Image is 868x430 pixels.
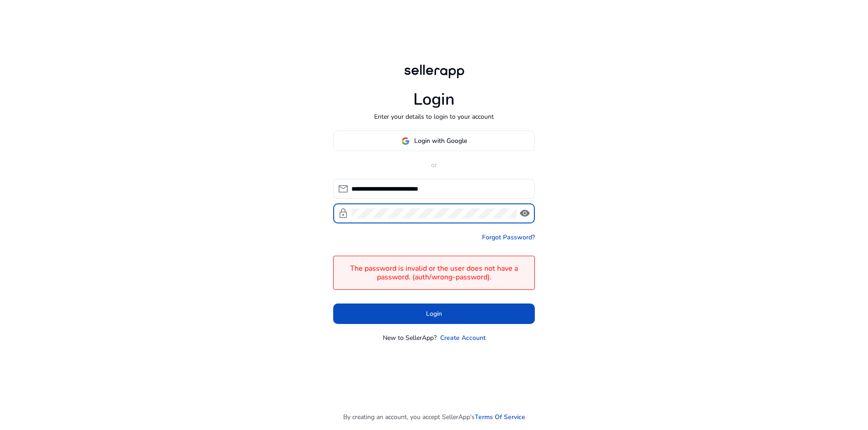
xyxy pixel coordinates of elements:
a: Terms Of Service [475,412,525,422]
img: google-logo.svg [401,137,410,145]
span: mail [338,183,349,194]
button: Login with Google [333,131,535,151]
p: New to SellerApp? [383,333,437,343]
h4: The password is invalid or the user does not have a password. (auth/wrong-password). [338,264,530,282]
span: Login [426,309,442,319]
span: Login with Google [414,136,467,146]
a: Create Account [440,333,486,343]
p: Enter your details to login to your account [374,112,494,121]
p: or [333,160,535,170]
span: visibility [519,208,530,219]
span: lock [338,208,349,219]
a: Forgot Password? [482,233,535,242]
button: Login [333,304,535,324]
h1: Login [413,90,455,109]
